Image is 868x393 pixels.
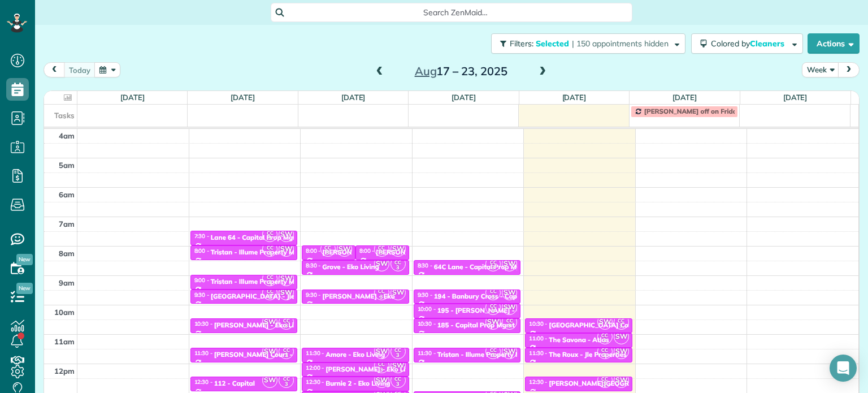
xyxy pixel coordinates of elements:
span: 7am [59,219,75,228]
small: 3 [263,277,277,288]
button: Actions [808,33,860,54]
small: 3 [263,292,277,303]
span: SW [279,227,294,242]
span: SW [337,241,352,257]
span: 11am [54,337,75,346]
small: 3 [391,262,405,273]
span: SW [374,373,389,388]
div: [PERSON_NAME][GEOGRAPHIC_DATA] - Jle Properties [549,379,722,387]
div: [PERSON_NAME] - Eko Living [214,321,307,329]
span: SW [374,256,389,271]
div: 194 - Banbury Cross - Capital [434,292,527,300]
small: 3 [391,350,405,361]
small: 3 [598,379,612,390]
div: 112 - Capital [214,379,255,387]
div: The Roux - Jle Properties [549,351,627,359]
span: SW [502,300,517,315]
a: [DATE] [341,93,366,102]
span: SW [374,344,389,359]
span: SW [390,358,406,373]
small: 3 [486,306,500,317]
div: [GEOGRAPHIC_DATA] Condos - Bridge City Community Management [549,321,766,329]
span: Cleaners [750,38,786,49]
a: [DATE] [783,93,808,102]
span: SW [390,241,406,257]
button: prev [44,62,65,77]
small: 3 [263,233,277,244]
button: Filters: Selected | 150 appointments hidden [491,33,685,54]
span: 4am [59,131,75,140]
span: 12pm [54,366,75,375]
span: New [16,254,33,265]
a: Filters: Selected | 150 appointments hidden [485,33,685,54]
small: 3 [375,248,389,258]
button: next [838,62,860,77]
span: [PERSON_NAME] off on Fridays [644,107,744,115]
div: Open Intercom Messenger [830,355,857,382]
a: [DATE] [231,93,255,102]
span: SW [485,314,501,330]
span: 6am [59,190,75,199]
span: SW [502,344,517,359]
small: 3 [486,350,500,361]
span: 10am [54,308,75,317]
small: 3 [598,335,612,346]
small: 3 [486,292,500,303]
span: SW [262,314,277,330]
span: SW [614,344,629,359]
span: SW [279,241,294,257]
div: [PERSON_NAME] Court - [PERSON_NAME] [214,351,349,359]
small: 3 [502,321,517,331]
a: [DATE] [672,93,697,102]
span: SW [279,285,294,300]
span: SW [262,344,277,359]
a: [DATE] [562,93,587,102]
div: [GEOGRAPHIC_DATA] - Jle Properties [211,292,329,300]
small: 3 [279,321,293,331]
small: 3 [375,292,389,303]
span: SW [597,314,613,330]
a: [DATE] [120,93,145,102]
span: | 150 appointments hidden [572,38,669,49]
span: SW [614,329,629,344]
span: 9am [59,278,75,287]
span: Aug [415,64,437,78]
span: SW [614,373,629,388]
div: [PERSON_NAME] - Eko Living [325,365,419,373]
span: Filters: [510,38,533,49]
div: Amore - Eko Living [325,351,385,359]
span: Colored by [711,38,788,49]
div: Tristan - Illume Property Management [211,248,331,256]
div: [PERSON_NAME] - Eko [322,292,394,300]
span: Selected [536,38,570,49]
div: 64C Lane - Capital Prop Mgmt [434,263,529,271]
span: SW [502,256,517,271]
span: 5am [59,161,75,170]
div: Grove - Eko Living [322,263,379,271]
span: SW [502,285,517,300]
h2: 17 – 23, 2025 [390,65,532,77]
div: Burnie 2 - Eko Living [325,379,390,387]
small: 3 [279,379,293,390]
span: 8am [59,249,75,258]
div: 195 - [PERSON_NAME] - Capital [437,306,539,314]
div: Lane 64 - Capital Prop Mgmt [211,234,301,241]
small: 3 [279,350,293,361]
a: [DATE] [452,93,476,102]
span: New [16,283,33,294]
small: 3 [598,350,612,361]
button: Colored byCleaners [691,33,803,54]
div: Tristan - Illume Property Management [437,351,557,359]
div: Tristan - Illume Property Management [211,278,331,286]
div: The Savona - Atlas [549,336,609,344]
div: 185 - Capital Prop Mgmt [437,321,515,329]
small: 3 [321,248,335,258]
small: 3 [614,321,628,331]
span: SW [279,271,294,286]
button: today [64,62,96,77]
small: 3 [375,365,389,375]
span: SW [390,285,406,300]
small: 3 [263,248,277,258]
small: 3 [391,379,405,390]
small: 3 [486,262,500,273]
